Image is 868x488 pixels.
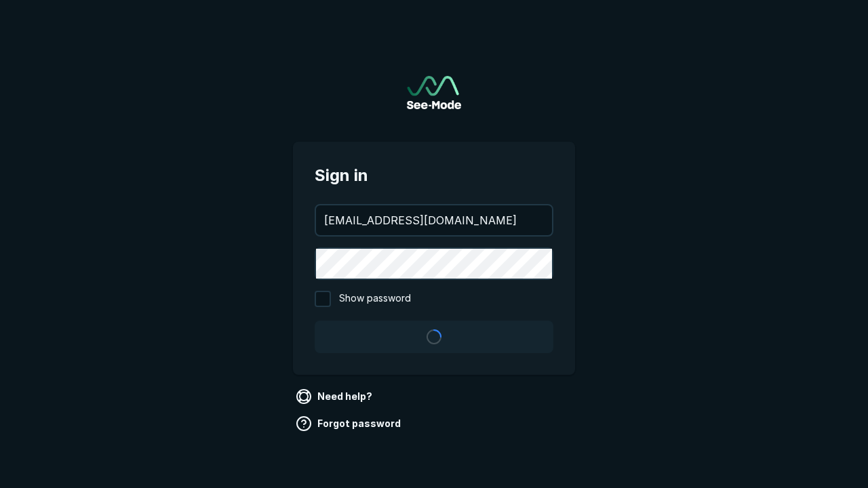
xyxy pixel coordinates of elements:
a: Need help? [293,386,378,407]
span: Show password [339,291,411,307]
span: Sign in [315,163,553,188]
img: See-Mode Logo [407,76,461,109]
input: your@email.com [316,205,552,235]
a: Forgot password [293,413,406,434]
a: Go to sign in [407,76,461,109]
